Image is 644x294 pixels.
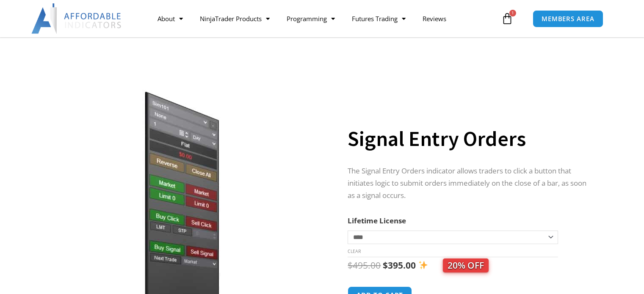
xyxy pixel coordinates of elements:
a: 1 [489,6,526,31]
nav: Menu [149,9,499,28]
p: The Signal Entry Orders indicator allows traders to click a button that initiates logic to submit... [348,165,595,202]
span: 1 [509,10,516,16]
img: LogoAI | Affordable Indicators – NinjaTrader [31,3,122,34]
a: Clear options [348,248,361,254]
span: $ [383,259,388,271]
a: NinjaTrader Products [191,9,278,28]
bdi: 395.00 [383,259,416,271]
img: ✨ [419,261,428,269]
label: Lifetime License [348,216,406,225]
span: 20% OFF [443,258,489,272]
span: $ [348,259,353,271]
a: Reviews [414,9,455,28]
a: Programming [278,9,343,28]
a: Futures Trading [343,9,414,28]
h1: Signal Entry Orders [348,124,595,154]
a: MEMBERS AREA [533,10,603,27]
bdi: 495.00 [348,259,381,271]
a: About [149,9,191,28]
iframe: Intercom live chat [615,265,636,286]
span: MEMBERS AREA [542,16,594,22]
